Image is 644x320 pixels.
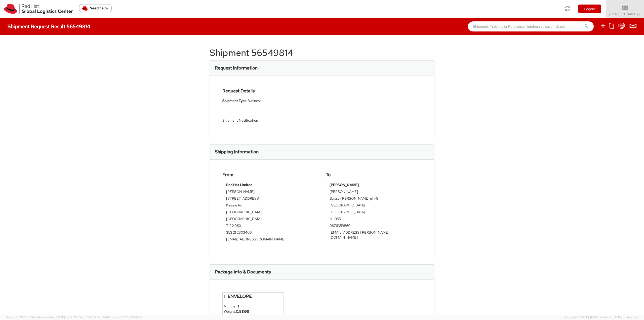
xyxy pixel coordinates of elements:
li: Weight: [224,309,282,314]
h3: Shipping Information [215,149,259,154]
span: [PERSON_NAME] [609,12,641,16]
td: Kinsale Rd [226,203,314,209]
td: Bajcsy-[PERSON_NAME] ut 78 [330,196,418,203]
td: [PERSON_NAME] [330,189,418,196]
td: [PERSON_NAME] [226,189,314,196]
li: Number: [224,304,282,309]
td: [GEOGRAPHIC_DATA] [226,216,314,223]
h4: 1. Envelope [224,294,282,299]
span: ▼ [638,12,641,16]
td: 0876359560 [330,223,418,230]
span: Server: 2025.17.0-1194904eeae [6,315,77,319]
span: Client: 2025.17.0-cb14447 [77,315,142,319]
li: Dimensions: [224,314,282,319]
button: Need help? [79,4,112,12]
td: H-1055 [330,216,418,223]
td: [EMAIL_ADDRESS][PERSON_NAME][DOMAIN_NAME] [330,230,418,242]
input: Shipment, Tracking or Reference Number (at least 4 chars) [468,21,594,31]
span: Copyright © [DATE]-[DATE] Agistix Inc., All Rights Reserved [564,315,638,319]
strong: Shipment Type: [222,98,248,103]
h3: Package Info & Documents [215,269,271,274]
li: Business [222,98,318,103]
td: [EMAIL_ADDRESS][DOMAIN_NAME] [226,237,314,243]
h5: Shipment Notification [222,119,318,122]
h4: From [222,172,318,177]
td: [GEOGRAPHIC_DATA] [330,209,418,216]
span: master, [DATE] 08:44:05 [111,315,142,319]
h1: Shipment 56549814 [210,48,434,58]
strong: [PERSON_NAME] [330,183,359,187]
td: [STREET_ADDRESS] [226,196,314,203]
h4: Request Details [222,88,318,93]
span: master, [DATE] 10:32:38 [46,315,77,319]
strong: 1 [238,304,239,308]
h3: Request Information [215,65,258,70]
td: 353 21 2303400 [226,230,314,237]
strong: 0.5 KGS [236,309,249,314]
h4: Shipment Request Result 56549814 [8,24,90,29]
td: [GEOGRAPHIC_DATA] [330,203,418,209]
h4: To [326,172,422,177]
button: Logout [578,5,601,13]
strong: Red Hat Limited [226,183,252,187]
td: T12 XR60 [226,223,314,230]
td: [GEOGRAPHIC_DATA] [226,209,314,216]
img: rh-logistics-00dfa346123c4ec078e1.svg [4,4,73,14]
